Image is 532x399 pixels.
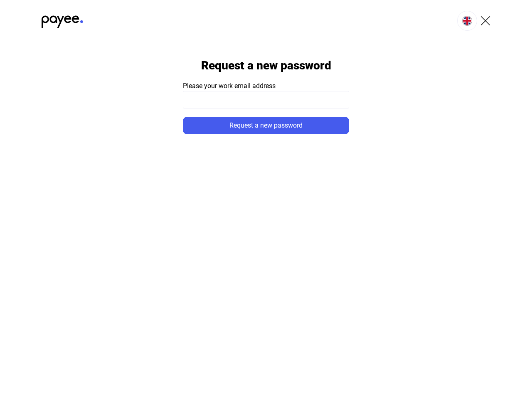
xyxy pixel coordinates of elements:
h1: Request a new password [201,58,331,73]
img: black-payee-blue-dot.svg [42,11,83,28]
img: X [480,16,490,26]
div: Request a new password [185,121,347,131]
img: EN [462,16,472,26]
span: Please your work email address [183,82,276,90]
button: Request a new password [183,117,349,134]
button: EN [457,11,477,31]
